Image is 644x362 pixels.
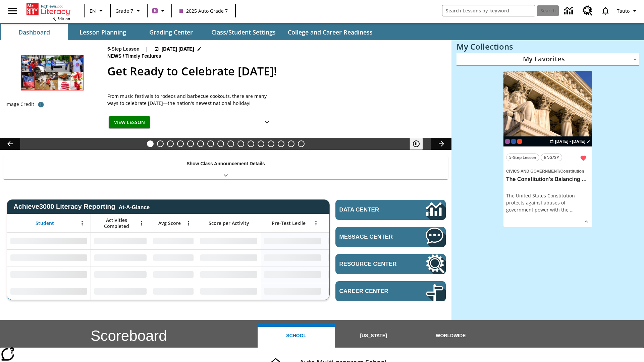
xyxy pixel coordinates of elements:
[324,283,388,300] div: No Data,
[324,233,388,249] div: No Data,
[206,24,281,40] button: Class/Student Settings
[506,167,589,175] span: Topic: Civics and Government/Constitution
[34,99,48,111] button: Image credit: Top, left to right: Aaron of L.A. Photography/Shutterstock; Aaron of L.A. Photograp...
[5,46,99,99] img: Photos of red foods and of people celebrating Juneteenth at parades, Opal's Walk, and at a rodeo.
[167,140,174,147] button: Slide 3 Free Returns: A Gain or a Drain?
[177,140,184,147] button: Slide 4 Time for Moon Rules?
[150,249,197,266] div: No Data,
[52,16,70,21] span: NJ Edition
[278,140,284,147] button: Slide 14 Career Lesson
[87,5,108,17] button: Language: EN, Select a language
[570,206,574,213] span: …
[506,176,589,183] h3: The Constitution's Balancing Act
[541,154,562,161] button: ENG/SP
[158,220,181,226] span: Avg Score
[91,266,150,283] div: No Data,
[506,192,589,213] div: The United States Constitution protects against abuses of government power with the
[91,249,150,266] div: No Data,
[94,217,139,229] span: Activities Completed
[335,200,446,220] a: Data Center
[207,140,214,147] button: Slide 7 The Last Homesteaders
[311,218,321,228] button: Open Menu
[298,140,305,147] button: Slide 16 Point of View
[36,220,54,226] span: Student
[150,283,197,300] div: No Data,
[324,249,388,266] div: No Data,
[339,234,406,240] span: Message Center
[412,324,489,348] button: Worldwide
[258,140,264,147] button: Slide 12 Mixed Practice: Citing Evidence
[157,140,164,147] button: Slide 2 Back On Earth
[548,138,592,144] button: Aug 22 - Aug 22 Choose Dates
[258,324,335,348] button: School
[260,116,274,129] button: Show Details
[109,116,150,129] button: View Lesson
[145,46,148,53] span: |
[179,7,228,14] span: 2025 Auto Grade 7
[162,46,194,53] span: [DATE] [DATE]
[147,140,154,147] button: Slide 1 Get Ready to Celebrate Juneteenth!
[442,5,535,16] input: search field
[579,2,597,20] a: Resource Center, Will open in new tab
[544,154,559,161] span: ENG/SP
[237,140,244,147] button: Slide 10 Fashion Forward in Ancient Rome
[187,140,194,147] button: Slide 5 Cruise Ships: Making Waves
[154,6,157,15] span: B
[91,283,150,300] div: No Data,
[113,5,145,17] button: Grade: Grade 7, Select a grade
[559,169,560,174] span: /
[107,93,275,107] div: From music festivals to rodeos and barbecue cookouts, there are many ways to celebrate [DATE]—the...
[335,254,446,274] a: Resource Center, Will open in new tab
[150,5,169,17] button: Boost Class color is purple. Change class color
[410,138,430,150] div: Pause
[183,218,194,228] button: Open Menu
[457,53,639,66] div: My Favorites
[115,7,133,14] span: Grade 7
[457,42,639,51] h3: My Collections
[150,266,197,283] div: No Data,
[506,154,539,161] button: 5-Step Lesson
[153,46,203,53] button: Jul 17 - Jun 30 Choose Dates
[186,160,265,167] p: Show Class Announcement Details
[90,7,96,14] span: EN
[617,7,630,14] span: Tauto
[13,203,150,210] span: Achieve3000 Literacy Reporting
[227,140,234,147] button: Slide 9 Attack of the Terrifying Tomatoes
[125,53,162,60] span: Timely Features
[69,24,136,40] button: Lesson Planning
[5,101,34,108] p: Image Credit
[107,53,123,60] span: News
[123,53,124,59] span: /
[282,24,378,40] button: College and Career Readiness
[137,218,147,228] button: Open Menu
[503,71,592,228] div: lesson details
[577,152,589,164] button: Remove from Favorites
[335,324,412,348] button: [US_STATE]
[3,1,22,21] button: Open side menu
[209,220,249,226] span: Score per Activity
[614,5,641,17] button: Profile/Settings
[91,233,150,249] div: No Data,
[335,227,446,247] a: Message Center
[26,2,70,21] div: Home
[555,138,585,144] span: [DATE] - [DATE]
[107,63,443,80] h2: Get Ready to Celebrate Juneteenth!
[506,169,559,174] span: Civics and Government
[511,139,516,144] div: OL 2025 Auto Grade 8
[272,220,306,226] span: Pre-Test Lexile
[150,233,197,249] div: No Data,
[217,140,224,147] button: Slide 8 Solar Power to the People
[339,206,403,213] span: Data Center
[339,288,406,295] span: Career Center
[560,169,584,174] span: Constitution
[410,138,423,150] button: Pause
[248,140,254,147] button: Slide 11 The Invasion of the Free CD
[107,93,275,107] span: From music festivals to rodeos and barbecue cookouts, there are many ways to celebrate Juneteenth...
[268,140,274,147] button: Slide 13 Pre-release lesson
[288,140,294,147] button: Slide 15 The Constitution's Balancing Act
[517,139,522,144] div: Test 1
[339,261,406,267] span: Resource Center
[119,203,150,210] div: At-A-Glance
